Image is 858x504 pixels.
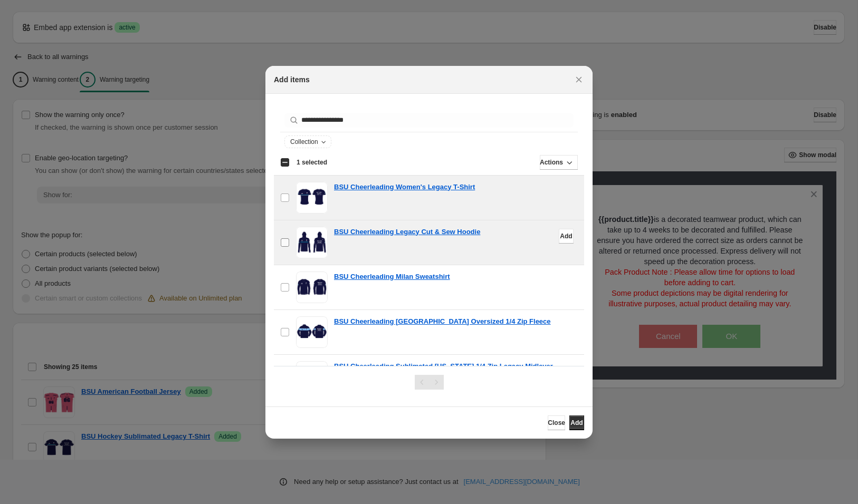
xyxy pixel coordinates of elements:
img: BSU Cheerleading Women's Legacy T-Shirt [296,182,328,214]
img: BSU Cheerleading Legacy Cut & Sew Hoodie [296,227,328,258]
h2: Add items [274,74,310,85]
span: 1 selected [297,158,327,167]
button: Add [569,415,584,430]
nav: Pagination [415,375,444,390]
button: Close [548,415,565,430]
img: BSU Cheerleading Sublimated New York 1/4 Zip Legacy Midlayer [296,361,328,393]
a: BSU Cheerleading [GEOGRAPHIC_DATA] Oversized 1/4 Zip Fleece [334,316,551,327]
a: BSU Cheerleading Sublimated [US_STATE] 1/4 Zip Legacy Midlayer [334,361,553,372]
a: BSU Cheerleading Women's Legacy T-Shirt [334,182,475,192]
button: Collection [285,136,331,148]
span: Close [548,419,565,427]
a: BSU Cheerleading Milan Sweatshirt [334,272,450,282]
span: Collection [290,138,318,146]
button: Add [559,229,574,244]
button: Actions [540,155,578,170]
button: Close [571,72,586,87]
span: Add [560,232,572,240]
img: BSU Cheerleading Milan Sweatshirt [296,272,328,303]
a: BSU Cheerleading Legacy Cut & Sew Hoodie [334,227,480,237]
span: Add [570,419,583,427]
img: BSU Cheerleading Siberia Oversized 1/4 Zip Fleece [296,316,328,348]
span: Actions [540,158,563,167]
